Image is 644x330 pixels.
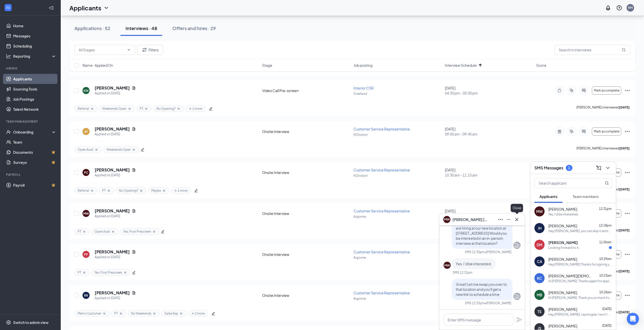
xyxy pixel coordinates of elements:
span: Customer Service Representative [354,209,410,213]
svg: UserCheck [6,129,11,135]
svg: ChevronDown [605,165,611,171]
span: PT [140,106,143,111]
span: PT [102,188,106,193]
b: [DATE] [619,187,630,191]
a: Talent Network [13,104,56,114]
span: Stage [262,63,272,68]
span: [PERSON_NAME] [548,307,577,312]
b: [DATE] [619,146,630,150]
button: Minimize [505,215,513,224]
svg: Cross [132,148,136,152]
div: JH [538,226,542,231]
svg: Cross [162,189,166,193]
div: DM [537,242,542,247]
div: SMS 12:31pm [453,270,472,275]
div: Hey [PERSON_NAME], you can skip it entirely if you don't want to set one up. If you do want to se... [548,229,612,233]
div: Onsite Interview [262,252,350,257]
div: Team Management [6,119,55,124]
span: Weekends Open [107,147,131,152]
span: • [PERSON_NAME] [485,250,511,254]
svg: Document [132,168,136,172]
span: Interior CSR [354,86,373,90]
span: Customer Service Representative [354,127,410,131]
a: SurveysCrown [13,157,56,167]
div: RM [628,6,633,10]
p: [PERSON_NAME] interviewed . [576,105,630,112]
div: Hi [PERSON_NAME], Thank you so much for applying to Metro Express! I noticed on your application ... [548,296,612,300]
div: PP [84,252,88,257]
span: plus [174,189,177,192]
span: 12:18pm [599,224,612,227]
div: Open Intercom Messenger [627,313,639,325]
span: 1 more [174,189,188,192]
svg: Document [132,127,136,131]
div: RR [84,293,88,298]
svg: Ellipses [497,216,504,223]
span: Open Avail [94,229,110,234]
div: Video Call Pre-screen [262,88,350,93]
span: [PERSON_NAME] [548,207,577,212]
svg: Ellipses [624,210,630,216]
b: [DATE] [619,105,630,109]
svg: Cross [90,189,94,193]
svg: ActiveTag [569,89,575,93]
div: Onsite Interview [262,211,350,216]
svg: Cross [107,189,111,193]
span: [PERSON_NAME] [PERSON_NAME] [452,217,488,222]
span: Yes, Post Prescreen [94,270,122,275]
div: [DATE] [445,126,533,137]
div: Reporting [13,54,57,59]
div: MW [83,211,89,216]
svg: Cross [128,107,132,111]
span: PT [78,229,81,234]
svg: WorkstreamLogo [6,5,11,10]
svg: Cross [514,216,520,223]
h5: [PERSON_NAME] [95,249,130,255]
span: Customer Service Representative [354,291,410,295]
div: PC [84,170,88,175]
button: Mark as complete [592,127,621,136]
span: 04:30 pm - 05:00 pm [445,91,533,96]
svg: Document [132,250,136,254]
svg: Ellipses [624,251,630,257]
div: Hiring [6,66,55,71]
span: Weekends Open [102,106,127,111]
svg: QuestionInfo [616,5,622,11]
span: edit [132,271,136,274]
h3: SMS Messages [534,165,563,171]
svg: Document [132,209,136,213]
span: Open Avail [78,147,93,152]
span: Customer Service Representative [354,168,410,172]
p: Argonne [354,255,442,260]
svg: Cross [152,230,156,234]
div: Applied on [DATE] [95,173,136,178]
b: [DATE] [619,310,630,314]
span: Job posting [354,63,372,68]
span: Interview Schedule [445,63,477,68]
button: Mark as complete [592,86,621,95]
svg: Cross [177,107,181,111]
span: Maybe [151,188,161,193]
div: Payroll [6,172,55,177]
span: Referral [78,188,89,193]
span: 11:06am [599,240,612,244]
span: 1 more [189,107,202,111]
span: edit [209,107,213,111]
svg: Company [514,293,520,299]
svg: Cross [152,312,156,316]
span: Score [536,63,546,68]
span: edit [212,312,215,315]
svg: Cross [90,107,94,111]
div: Applied on [DATE] [95,132,136,137]
div: Hi [PERSON_NAME], Thanks again for applying to Metro Express! We wanted to check if you’d be open... [548,279,612,283]
span: Great! Let me swap you over to that location and you'll get a new link to schedule a time [456,282,507,297]
span: Referral [78,106,89,111]
b: [DATE] [619,228,630,232]
svg: ActiveChat [581,129,587,134]
div: Looking forward to it. [548,246,579,250]
input: All Stages [79,47,125,53]
button: ComposeMessage [595,164,603,172]
span: 09:00 am - 09:45 am [445,131,533,137]
svg: ArrowUp [477,62,483,68]
span: No Opening? [156,106,176,111]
